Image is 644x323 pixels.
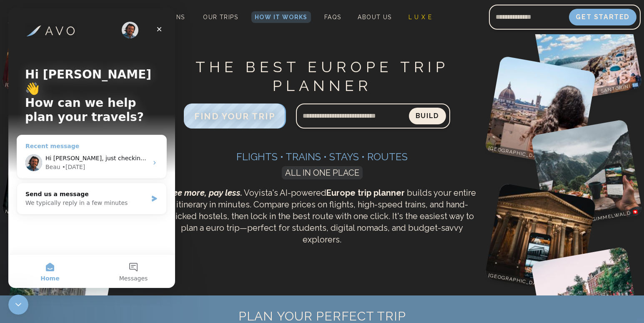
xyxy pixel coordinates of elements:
[184,113,286,121] a: FIND YOUR TRIP
[484,183,596,295] img: Rome
[489,7,569,27] input: Email address
[282,166,363,179] span: ALL IN ONE PLACE
[8,8,175,288] iframe: Intercom live chat
[9,139,158,170] div: Profile image for BeauHi [PERSON_NAME], just checking if you saw the latest updates. Since this i...
[17,190,139,199] div: We typically reply in a few minutes
[17,88,150,116] p: How can we help plan your travels?
[37,146,632,153] span: Hi [PERSON_NAME], just checking if you saw the latest updates. Since this is a unique route, it’s...
[354,11,395,23] a: About Us
[111,267,140,273] span: Messages
[251,11,311,23] a: How It Works
[296,106,409,126] input: Search query
[409,108,446,124] button: Build
[8,11,23,23] img: Voyista Logo
[8,295,28,315] iframe: Intercom live chat
[255,14,308,20] span: How It Works
[408,14,432,20] span: L U X E
[194,111,275,121] span: FIND YOUR TRIP
[164,187,480,245] p: Voyista's AI-powered builds your entire itinerary in minutes. Compare prices on flights, high-spe...
[200,11,241,23] a: Our Trips
[405,11,436,23] a: L U X E
[54,154,77,163] div: • [DATE]
[358,14,391,20] span: About Us
[143,13,158,28] div: Close
[28,8,79,27] h3: VOYISTA
[83,246,167,280] button: Messages
[17,182,139,190] div: Send us a message
[8,174,158,206] div: Send us a messageWe typically reply in a few minutes
[8,8,79,27] a: VOYISTA
[321,11,345,23] a: FAQs
[32,267,51,273] span: Home
[113,13,130,30] img: Profile image for Beau
[203,14,238,20] span: Our Trips
[17,59,150,88] p: Hi [PERSON_NAME] 👋
[37,154,52,163] div: Beau
[569,9,636,25] button: Get Started
[184,103,286,129] button: FIND YOUR TRIP
[17,134,150,142] div: Recent message
[1,207,30,220] p: Nice 🇫🇷
[324,14,341,20] span: FAQs
[17,146,34,163] img: Profile image for Beau
[17,16,68,29] img: logo
[164,150,480,164] h3: Flights • Trains • Stays • Routes
[168,188,242,198] span: See more, pay less.
[484,56,596,168] img: Florence
[164,58,480,95] h1: THE BEST EUROPE TRIP PLANNER
[531,119,643,232] img: Gimmelwald
[326,188,405,198] strong: Europe trip planner
[8,126,158,170] div: Recent messageProfile image for BeauHi [PERSON_NAME], just checking if you saw the latest updates...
